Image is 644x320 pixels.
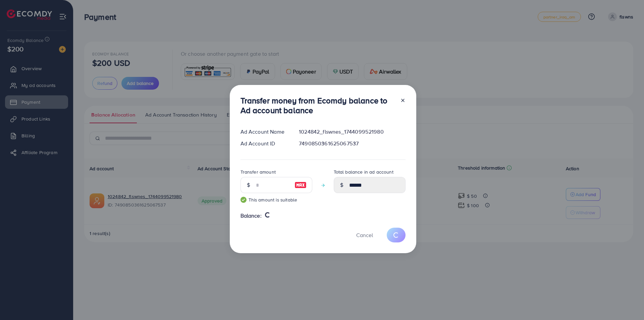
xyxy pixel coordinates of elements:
[334,169,393,175] label: Total balance in ad account
[615,290,639,315] iframe: Chat
[235,128,294,136] div: Ad Account Name
[356,231,373,239] span: Cancel
[293,128,411,136] div: 1024842_flswnes_1744099521980
[293,140,411,147] div: 7490850361625067537
[240,196,312,203] small: This amount is suitable
[235,140,294,147] div: Ad Account ID
[240,169,276,175] label: Transfer amount
[240,197,247,203] img: guide
[348,228,381,242] button: Cancel
[240,96,395,115] h3: Transfer money from Ecomdy balance to Ad account balance
[294,181,307,189] img: image
[240,212,262,220] span: Balance:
